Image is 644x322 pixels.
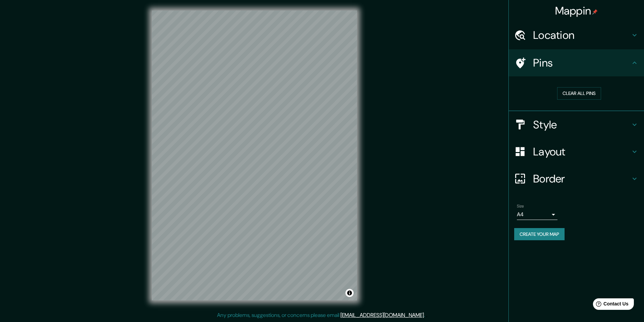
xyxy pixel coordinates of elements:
div: Pins [509,49,644,76]
button: Clear all pins [557,87,601,100]
div: . [425,311,426,319]
label: Size [517,203,524,209]
iframe: Help widget launcher [584,296,637,315]
div: . [426,311,427,319]
h4: Pins [533,56,630,70]
h4: Border [533,172,630,185]
p: Any problems, suggestions, or concerns please email . [217,311,425,319]
canvas: Map [152,10,357,300]
h4: Style [533,118,630,131]
a: [EMAIL_ADDRESS][DOMAIN_NAME] [340,312,424,319]
button: Toggle attribution [345,289,354,297]
div: Border [509,165,644,192]
h4: Layout [533,145,630,158]
div: Style [509,111,644,138]
div: Location [509,22,644,49]
h4: Mappin [555,4,598,18]
div: Layout [509,138,644,165]
img: pin-icon.png [592,9,598,15]
h4: Location [533,28,630,42]
button: Create your map [514,228,565,241]
div: A4 [517,209,557,220]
